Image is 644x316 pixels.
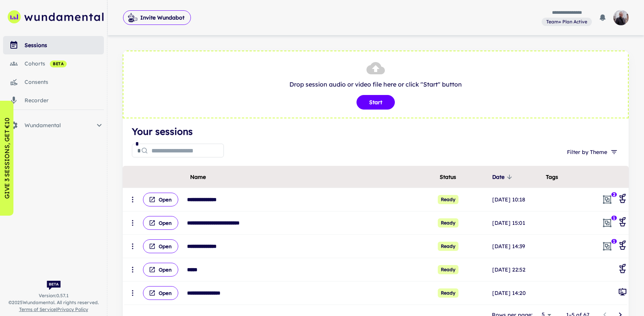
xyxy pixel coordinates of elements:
[600,239,614,253] span: In cohort: My client
[143,239,178,253] button: Open
[2,118,11,199] p: GIVE 3 SESSIONS, GET €10
[123,10,191,25] span: Invite Wundabot to record a meeting
[143,263,178,277] button: Open
[546,172,558,182] span: Tags
[25,78,104,86] div: consents
[491,235,544,258] td: [DATE] 14:39
[143,216,178,230] button: Open
[3,116,104,134] div: Wundamental
[491,258,544,282] td: [DATE] 22:52
[491,282,544,305] td: [DATE] 14:20
[131,80,620,89] p: Drop session audio or video file here or click "Start" button
[492,172,514,182] span: Date
[19,306,56,312] a: Terms of Service
[438,218,458,228] span: Ready
[542,17,592,26] a: View and manage your current plan and billing details.
[440,172,456,182] span: Status
[8,299,99,306] span: © 2025 Wundamental. All rights reserved.
[438,195,458,204] span: Ready
[613,10,629,25] img: photoURL
[50,61,67,67] span: beta
[618,241,627,252] div: Coaching
[611,238,618,244] span: 1
[618,287,627,299] div: General Meeting
[600,193,614,206] span: In 2 cohorts
[542,18,592,25] span: View and manage your current plan and billing details.
[611,215,618,221] span: 1
[3,73,104,91] a: consents
[143,286,178,300] button: Open
[491,188,544,211] td: [DATE] 10:18
[3,54,104,73] a: cohorts beta
[143,193,178,206] button: Open
[25,59,104,68] div: cohorts
[3,36,104,54] a: sessions
[57,306,88,312] a: Privacy Policy
[618,217,627,229] div: Coaching
[491,211,544,235] td: [DATE] 15:01
[132,124,619,138] h4: Your sessions
[438,242,458,251] span: Ready
[618,264,627,275] div: Coaching
[3,91,104,110] a: recorder
[600,216,614,230] span: In cohort: sdfg
[25,121,95,129] span: Wundamental
[356,95,395,110] button: Start
[611,192,618,198] span: 2
[618,194,627,205] div: Coaching
[564,145,619,159] button: Filter by Theme
[25,96,104,105] div: recorder
[438,265,458,274] span: Ready
[543,18,590,25] span: Team+ Plan Active
[19,306,88,313] span: |
[123,10,191,25] button: Invite Wundabot
[438,288,458,298] span: Ready
[39,292,69,299] span: Version: 0.57.1
[190,172,206,182] span: Name
[123,166,629,305] div: scrollable content
[25,41,104,49] div: sessions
